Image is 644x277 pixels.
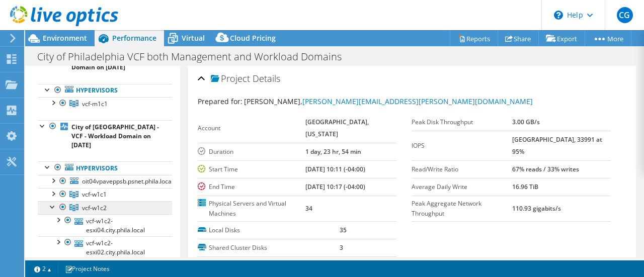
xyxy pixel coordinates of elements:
[82,190,107,199] span: vcf-w1c1
[538,31,585,46] a: Export
[58,262,117,275] a: Project Notes
[38,84,172,97] a: Hypervisors
[340,243,343,252] b: 3
[211,74,250,84] span: Project
[38,201,172,214] a: vcf-w1c2
[305,204,312,213] b: 34
[253,72,280,84] span: Details
[302,97,533,106] a: [PERSON_NAME][EMAIL_ADDRESS][PERSON_NAME][DOMAIN_NAME]
[198,123,305,133] label: Account
[412,164,512,174] label: Read/Write Ratio
[198,97,243,106] label: Prepared for:
[38,214,172,236] a: vcf-w1c2-esxi04.city.phila.local
[198,182,305,192] label: End Time
[585,31,631,46] a: More
[412,199,512,219] label: Peak Aggregate Network Throughput
[71,123,159,149] b: City of [GEOGRAPHIC_DATA] - VCF - Workload Domain on [DATE]
[412,117,512,127] label: Peak Disk Throughput
[33,51,357,62] h1: City of Philadelphia VCF both Management and Workload Domains
[112,33,156,43] span: Performance
[498,31,539,46] a: Share
[305,182,365,191] b: [DATE] 10:17 (-04:00)
[230,33,276,43] span: Cloud Pricing
[512,165,579,173] b: 67% reads / 33% writes
[38,97,172,110] a: vcf-m1c1
[43,33,87,43] span: Environment
[38,175,172,188] a: oit04vpaveppsb.psnet.phila.local
[38,161,172,174] a: Hypervisors
[512,118,540,126] b: 3.00 GB/s
[450,31,498,46] a: Reports
[244,97,533,106] span: [PERSON_NAME],
[305,118,369,138] b: [GEOGRAPHIC_DATA], [US_STATE]
[412,182,512,192] label: Average Daily Write
[305,165,365,173] b: [DATE] 10:11 (-04:00)
[340,226,347,234] b: 35
[38,236,172,258] a: vcf-w1c2-esxi02.city.phila.local
[305,147,361,156] b: 1 day, 23 hr, 54 min
[512,135,602,156] b: [GEOGRAPHIC_DATA], 33991 at 95%
[38,120,172,151] a: City of [GEOGRAPHIC_DATA] - VCF - Workload Domain on [DATE]
[617,7,633,23] span: CG
[512,182,538,191] b: 16.96 TiB
[198,199,305,219] label: Physical Servers and Virtual Machines
[27,262,58,275] a: 2
[82,177,173,186] span: oit04vpaveppsb.psnet.phila.local
[198,243,340,253] label: Shared Cluster Disks
[512,204,561,213] b: 110.93 gigabits/s
[412,141,512,151] label: IOPS
[182,33,205,43] span: Virtual
[82,204,107,212] span: vcf-w1c2
[198,225,340,235] label: Local Disks
[198,147,305,157] label: Duration
[554,11,563,20] svg: \n
[198,164,305,174] label: Start Time
[38,188,172,201] a: vcf-w1c1
[82,100,108,108] span: vcf-m1c1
